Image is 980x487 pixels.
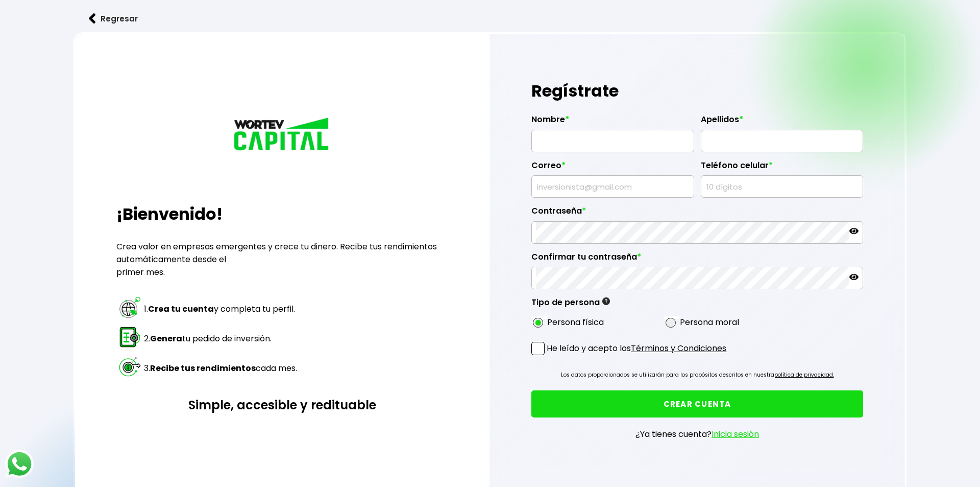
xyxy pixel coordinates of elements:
[118,325,142,349] img: paso 2
[635,428,759,440] p: ¿Ya tienes cuenta?
[774,371,834,379] a: política de privacidad.
[531,76,863,106] h1: Regístrate
[118,355,142,379] img: paso 3
[143,295,298,323] td: 1. y completa tu perfil.
[531,114,694,130] label: Nombre
[5,450,34,478] img: logos_whatsapp-icon.242b2217.svg
[73,5,906,32] a: flecha izquierdaRegresar
[536,176,689,197] input: inversionista@gmail.com
[705,176,859,197] input: 10 dígitos
[531,252,863,267] label: Confirmar tu contraseña
[148,303,214,315] strong: Crea tu cuenta
[143,324,298,353] td: 2. tu pedido de inversión.
[150,362,256,374] strong: Recibe tus rendimientos
[150,333,182,344] strong: Genera
[231,116,333,154] img: logo_wortev_capital
[531,297,610,313] label: Tipo de persona
[116,202,448,226] h2: ¡Bienvenido!
[143,354,298,383] td: 3. cada mes.
[701,160,863,176] label: Teléfono celular
[547,316,604,329] label: Persona física
[712,428,759,440] a: Inicia sesión
[547,342,726,355] p: He leído y acepto los
[631,342,726,354] a: Términos y Condiciones
[118,295,142,319] img: paso 1
[89,13,96,24] img: flecha izquierda
[116,240,448,279] p: Crea valor en empresas emergentes y crece tu dinero. Recibe tus rendimientos automáticamente desd...
[531,160,694,176] label: Correo
[116,396,448,414] h3: Simple, accesible y redituable
[680,316,739,329] label: Persona moral
[531,390,863,418] button: CREAR CUENTA
[602,297,610,305] img: gfR76cHglkPwleuBLjWdxeZVvX9Wp6JBDmjRYY8JYDQn16A2ICN00zLTgIroGa6qie5tIuWH7V3AapTKqzv+oMZsGfMUqL5JM...
[561,370,834,380] p: Los datos proporcionados se utilizarán para los propósitos descritos en nuestra
[531,206,863,221] label: Contraseña
[73,5,153,32] button: Regresar
[701,114,863,130] label: Apellidos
